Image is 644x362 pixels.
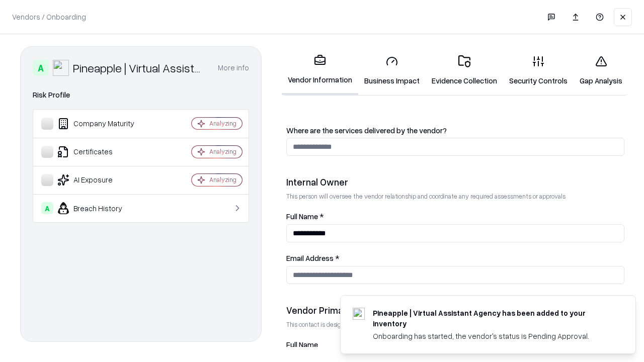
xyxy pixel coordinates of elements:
div: Analyzing [209,119,236,128]
div: Onboarding has started, the vendor's status is Pending Approval. [373,331,611,341]
img: trypineapple.com [353,308,365,320]
p: This contact is designated to receive the assessment request from Shift [286,320,624,329]
div: A [33,60,49,76]
a: Business Impact [358,47,426,94]
div: Vendor Primary Contact [286,304,624,316]
label: Full Name * [286,213,624,220]
label: Email Address * [286,254,624,262]
button: More info [218,59,249,77]
div: Internal Owner [286,176,624,188]
p: Vendors / Onboarding [12,12,86,22]
div: Pineapple | Virtual Assistant Agency [73,60,206,76]
label: Where are the services delivered by the vendor? [286,127,624,134]
a: Security Controls [503,47,574,94]
div: Analyzing [209,147,236,156]
a: Vendor Information [282,46,358,95]
div: Breach History [41,202,162,214]
img: Pineapple | Virtual Assistant Agency [53,60,69,76]
div: Pineapple | Virtual Assistant Agency has been added to your inventory [373,308,611,329]
div: A [41,202,53,214]
div: Certificates [41,146,162,158]
p: This person will oversee the vendor relationship and coordinate any required assessments or appro... [286,192,624,201]
a: Evidence Collection [426,47,503,94]
div: Risk Profile [33,89,249,101]
div: Analyzing [209,175,236,184]
a: Gap Analysis [574,47,628,94]
label: Full Name [286,341,624,348]
div: Company Maturity [41,118,162,130]
div: AI Exposure [41,174,162,186]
